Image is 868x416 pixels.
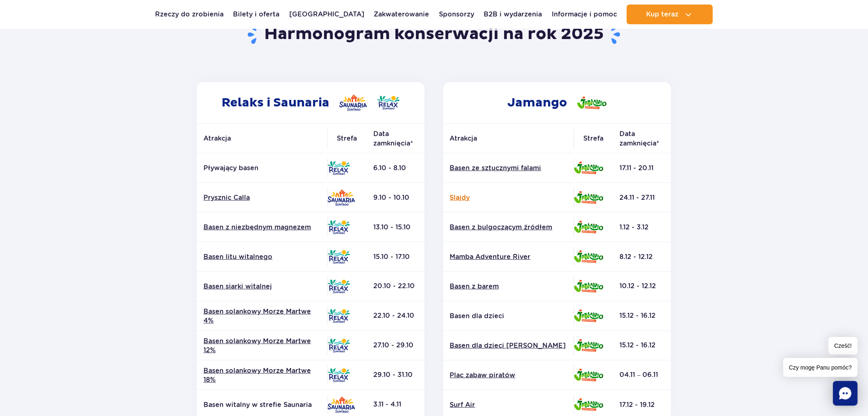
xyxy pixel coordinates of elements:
font: 13.10 - 15.10 [373,223,411,231]
font: Strefa [337,134,357,142]
font: Strefa [583,134,603,142]
font: Czy mogę Panu pomóc? [789,364,852,371]
a: Basen solankowy Morze Martwe 12% [203,337,321,355]
a: Basen siarki witalnej [203,282,321,291]
font: 9.10 - 10.10 [373,194,409,201]
img: Jamango [574,250,603,263]
a: Basen solankowy Morze Martwe 4% [203,307,321,325]
a: Plac zabaw piratów [450,371,567,380]
img: Zrelaksować się [327,309,350,323]
font: Zakwaterowanie [374,10,429,18]
font: 10.12 - 12.12 [620,282,656,290]
font: Atrakcja [450,134,477,142]
img: Jamango [574,221,603,233]
font: Rzeczy do zrobienia [155,10,224,18]
a: Basen z niezbędnym magnezem [203,223,321,232]
img: Zrelaksować się [327,339,350,353]
font: [GEOGRAPHIC_DATA] [289,10,364,18]
font: Basen litu witalnego [203,253,272,261]
a: Basen solankowy Morze Martwe 18% [203,366,321,384]
font: Basen witalny w strefie Saunaria [203,401,312,409]
font: Data zamknięcia* [373,130,413,147]
font: Basen solankowy Morze Martwe 18% [203,367,311,384]
font: Prysznic Calla [203,194,250,201]
font: 17.12 - 19.12 [620,401,655,409]
div: Pogawędzić [833,381,858,406]
font: Basen z niezbędnym magnezem [203,223,311,231]
font: Basen solankowy Morze Martwe 12% [203,337,311,354]
font: 20.10 - 22.10 [373,282,415,290]
a: Basen dla dzieci [PERSON_NAME] [450,341,567,350]
font: Bilety i oferta [233,10,280,18]
img: Zrelaksować się [327,161,350,175]
a: Basen litu witalnego [203,252,321,261]
a: Zakwaterowanie [374,5,429,24]
font: Basen dla dzieci [PERSON_NAME] [450,342,566,349]
img: Jamango [574,162,603,174]
a: Sponsorzy [439,5,474,24]
img: Jamango [574,398,603,411]
font: Basen ze sztucznymi falami [450,164,541,172]
a: Informacje i pomoc [552,5,617,24]
img: Zrelaksować się [327,280,350,294]
font: Basen siarki witalnej [203,282,272,290]
font: 22.10 - 24.10 [373,312,414,320]
button: Kup teraz [627,5,713,24]
font: 24.11 - 27.11 [620,194,655,201]
font: Mamba Adventure River [450,253,531,261]
font: Plac zabaw piratów [450,371,516,379]
img: Zrelaksować się [327,368,350,382]
font: 8.12 - 12.12 [620,253,653,261]
a: Rzeczy do zrobienia [155,5,224,24]
font: B2B i wydarzenia [484,10,542,18]
a: Basen ze sztucznymi falami [450,164,567,173]
img: Saunaria [327,190,355,206]
font: 29.10 - 31.10 [373,371,413,379]
font: Sponsorzy [439,10,474,18]
font: Harmonogram konserwacji na rok 2025 [264,24,604,44]
a: Basen z bulgoczącym źródłem [450,223,567,232]
img: Jamango [574,280,603,293]
font: Slajdy [450,194,470,201]
font: 15.10 - 17.10 [373,253,410,261]
font: 04.11 – 06.11 [620,371,658,379]
font: 6.10 - 8.10 [373,164,406,172]
font: Data zamknięcia* [620,130,660,147]
img: Saunaria [327,397,355,413]
a: [GEOGRAPHIC_DATA] [289,5,364,24]
img: Jamango [574,369,603,381]
img: Zrelaksować się [327,220,350,234]
img: Jamango [574,339,603,352]
font: 15.12 - 16.12 [620,312,656,320]
img: Jamango [574,191,603,204]
a: Mamba Adventure River [450,252,567,261]
font: Surf Air [450,401,475,409]
a: Slajdy [450,193,567,202]
font: Jamango [508,95,567,110]
font: 15.12 - 16.12 [620,342,656,349]
font: 27.10 - 29.10 [373,342,413,349]
img: Zrelaksować się [377,96,400,110]
font: Atrakcja [203,134,231,142]
img: Saunaria [339,95,367,111]
font: Informacje i pomoc [552,10,617,18]
a: Surf Air [450,400,567,409]
a: B2B i wydarzenia [484,5,542,24]
font: Basen z barem [450,282,499,290]
img: Jamango [577,97,607,109]
font: 3.11 - 4.11 [373,401,401,409]
font: 17.11 - 20.11 [620,164,654,172]
a: Bilety i oferta [233,5,280,24]
font: 1.12 - 3.12 [620,223,649,231]
font: Relaks i Saunaria [222,95,329,110]
font: Pływający basen [203,164,258,172]
img: Jamango [574,310,603,322]
font: Cześć! [834,342,852,349]
font: Basen solankowy Morze Martwe 4% [203,307,311,324]
img: Zrelaksować się [327,250,350,264]
a: Prysznic Calla [203,193,321,202]
font: Basen z bulgoczącym źródłem [450,223,553,231]
a: Basen z barem [450,282,567,291]
font: Basen dla dzieci [450,312,505,320]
